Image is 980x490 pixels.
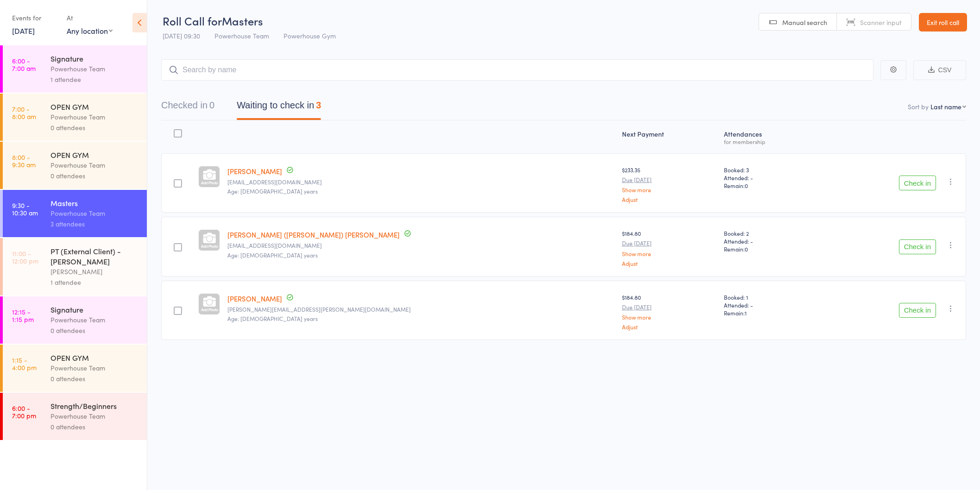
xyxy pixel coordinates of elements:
[622,304,716,310] small: Due [DATE]
[222,13,263,28] span: Masters
[227,187,318,195] span: Age: [DEMOGRAPHIC_DATA] years
[50,401,139,411] div: Strength/Beginners
[227,306,615,313] small: Judy.nowland@gmail.com
[50,277,139,288] div: 1 attendee
[214,31,269,40] span: Powerhouse Team
[50,63,139,74] div: Powerhouse Team
[622,229,716,266] div: $184.80
[913,60,966,80] button: CSV
[227,166,282,176] a: [PERSON_NAME]
[622,251,716,257] a: Show more
[316,100,321,110] div: 3
[724,245,817,253] span: Remain:
[720,125,820,149] div: Atten­dances
[50,373,139,384] div: 0 attendees
[622,196,716,202] a: Adjust
[12,404,36,419] time: 6:00 - 7:00 pm
[227,179,615,185] small: belld2524@gmail.com
[622,240,716,246] small: Due [DATE]
[161,59,873,81] input: Search by name
[50,325,139,336] div: 0 attendees
[227,294,282,303] a: [PERSON_NAME]
[12,10,57,25] div: Events for
[724,174,817,182] span: Attended: -
[3,393,147,440] a: 6:00 -7:00 pmStrength/BeginnersPowerhouse Team0 attendees
[227,242,615,249] small: martikm999@gmail.com
[622,166,716,202] div: $233.35
[899,239,936,254] button: Check in
[50,160,139,170] div: Powerhouse Team
[622,324,716,330] a: Adjust
[163,31,200,40] span: [DATE] 09:30
[3,190,147,237] a: 9:30 -10:30 amMastersPowerhouse Team3 attendees
[724,301,817,309] span: Attended: -
[50,170,139,181] div: 0 attendees
[67,25,113,36] div: Any location
[724,293,817,301] span: Booked: 1
[50,246,139,266] div: PT (External Client) - [PERSON_NAME]
[3,238,147,295] a: 11:00 -12:00 pmPT (External Client) - [PERSON_NAME][PERSON_NAME]1 attendee
[50,208,139,219] div: Powerhouse Team
[3,45,147,93] a: 6:00 -7:00 amSignaturePowerhouse Team1 attendee
[67,10,113,25] div: At
[50,112,139,122] div: Powerhouse Team
[745,182,748,189] span: 0
[724,138,817,144] div: for membership
[50,304,139,314] div: Signature
[724,237,817,245] span: Attended: -
[908,102,929,111] label: Sort by
[50,266,139,277] div: [PERSON_NAME]
[622,176,716,183] small: Due [DATE]
[50,74,139,85] div: 1 attendee
[724,166,817,174] span: Booked: 3
[622,187,716,193] a: Show more
[50,363,139,373] div: Powerhouse Team
[50,314,139,325] div: Powerhouse Team
[622,314,716,320] a: Show more
[3,94,147,141] a: 7:00 -8:00 amOPEN GYMPowerhouse Team0 attendees
[12,250,38,264] time: 11:00 - 12:00 pm
[50,219,139,229] div: 3 attendees
[12,153,36,168] time: 8:00 - 9:30 am
[209,100,214,110] div: 0
[12,356,37,371] time: 1:15 - 4:00 pm
[50,198,139,208] div: Masters
[3,296,147,344] a: 12:15 -1:15 pmSignaturePowerhouse Team0 attendees
[50,122,139,133] div: 0 attendees
[227,314,318,322] span: Age: [DEMOGRAPHIC_DATA] years
[227,230,400,239] a: [PERSON_NAME] ([PERSON_NAME]) [PERSON_NAME]
[3,345,147,392] a: 1:15 -4:00 pmOPEN GYMPowerhouse Team0 attendees
[745,309,747,317] span: 1
[227,251,318,259] span: Age: [DEMOGRAPHIC_DATA] years
[622,260,716,266] a: Adjust
[12,308,34,323] time: 12:15 - 1:15 pm
[618,125,720,149] div: Next Payment
[860,18,902,27] span: Scanner input
[782,18,827,27] span: Manual search
[899,303,936,318] button: Check in
[12,105,36,120] time: 7:00 - 8:00 am
[50,421,139,432] div: 0 attendees
[12,25,35,36] a: [DATE]
[161,95,214,120] button: Checked in0
[50,53,139,63] div: Signature
[237,95,321,120] button: Waiting to check in3
[3,142,147,189] a: 8:00 -9:30 amOPEN GYMPowerhouse Team0 attendees
[283,31,336,40] span: Powerhouse Gym
[919,13,967,31] a: Exit roll call
[163,13,222,28] span: Roll Call for
[12,57,36,72] time: 6:00 - 7:00 am
[12,201,38,216] time: 9:30 - 10:30 am
[724,309,817,317] span: Remain:
[724,182,817,189] span: Remain:
[930,102,961,111] div: Last name
[622,293,716,330] div: $184.80
[899,176,936,190] button: Check in
[50,101,139,112] div: OPEN GYM
[50,352,139,363] div: OPEN GYM
[50,150,139,160] div: OPEN GYM
[724,229,817,237] span: Booked: 2
[50,411,139,421] div: Powerhouse Team
[745,245,748,253] span: 0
